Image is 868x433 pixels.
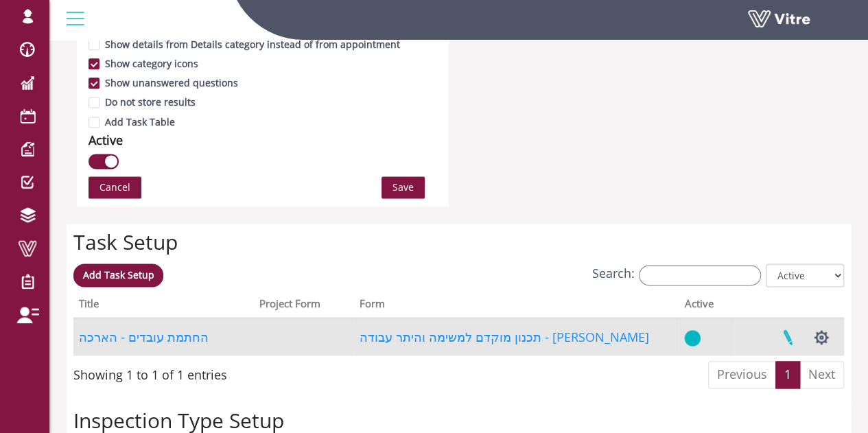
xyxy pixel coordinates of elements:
[73,264,163,287] a: Add Task Setup
[83,268,154,281] span: Add Task Setup
[592,264,761,285] label: Search:
[99,76,244,89] span: Show unanswered questions
[99,95,201,108] span: Do not store results
[679,293,734,319] th: Active
[382,176,425,198] button: Save
[639,265,761,285] input: Search:
[79,329,209,345] a: החתמת עובדים - הארכה
[99,180,130,195] span: Cancel
[89,130,123,150] div: Active
[99,38,406,51] span: Show details from Details category instead of from appointment
[99,57,204,70] span: Show category icons
[73,231,844,253] h2: Task Setup
[775,361,800,388] a: 1
[253,293,354,319] th: Project Form
[354,293,679,319] th: Form
[73,408,844,431] h2: Inspection Type Setup
[99,115,180,128] span: Add Task Table
[360,329,649,345] a: תכנון מוקדם למשימה והיתר עבודה - [PERSON_NAME]
[392,180,414,195] span: Save
[73,360,227,384] div: Showing 1 to 1 of 1 entries
[73,293,253,319] th: Title
[89,176,141,198] button: Cancel
[684,329,701,347] img: yes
